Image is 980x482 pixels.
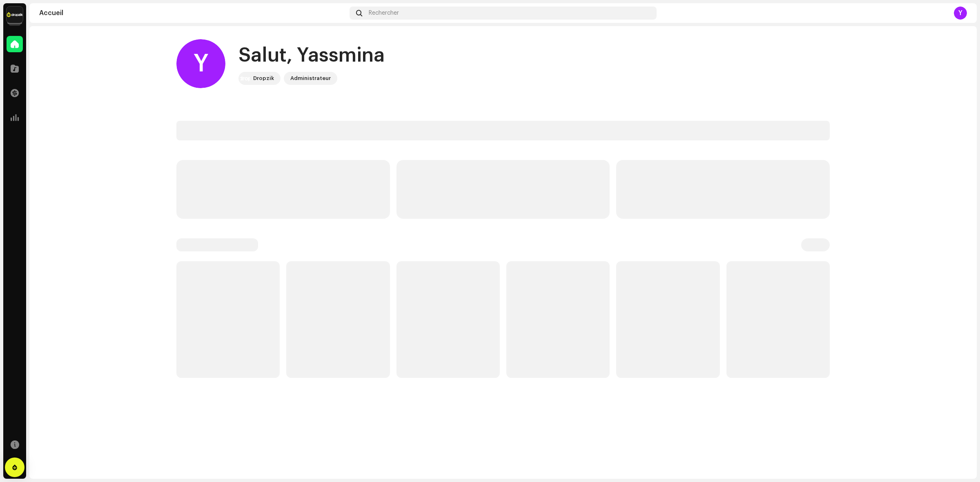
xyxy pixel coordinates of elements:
img: 6b198820-6d9f-4d8e-bd7e-78ab9e57ca24 [7,7,23,23]
img: 6b198820-6d9f-4d8e-bd7e-78ab9e57ca24 [240,73,250,83]
div: Open Intercom Messenger [5,458,24,477]
div: Administrateur [290,73,331,83]
div: Salut, Yassmina [238,42,385,69]
span: Rechercher [369,10,399,16]
div: Y [176,39,225,88]
div: Dropzik [253,73,274,83]
div: Accueil [39,10,346,16]
div: Y [954,7,967,20]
